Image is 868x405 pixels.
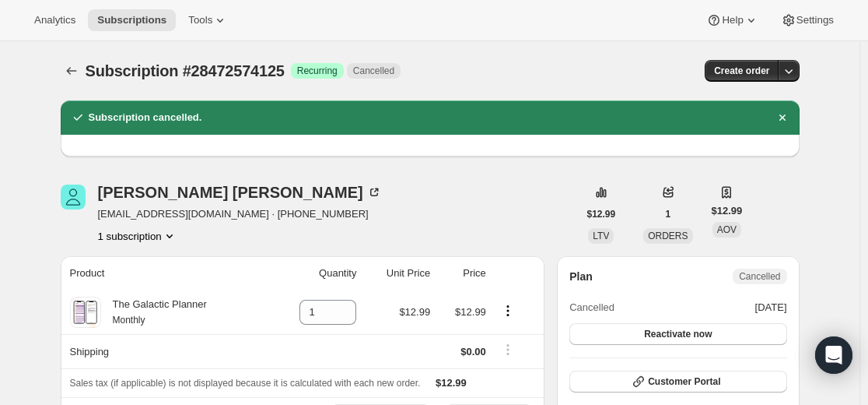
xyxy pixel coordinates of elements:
span: $12.99 [455,306,486,318]
span: $12.99 [436,377,467,389]
span: [DATE] [755,300,787,315]
button: Shipping actions [495,341,520,358]
button: Customer Portal [569,371,786,393]
span: Sales tax (if applicable) is not displayed because it is calculated with each new order. [70,378,421,389]
span: Help [722,14,743,26]
th: Price [435,256,491,291]
span: Create order [714,65,769,77]
span: Analytics [34,14,75,26]
div: The Galactic Planner [101,297,207,328]
button: Help [697,9,768,31]
button: Subscriptions [61,60,82,82]
span: Subscription #28472574125 [86,62,285,79]
span: Cancelled [569,300,614,315]
h2: Subscription cancelled. [89,110,202,125]
span: Customer Portal [648,375,720,388]
h2: Plan [569,269,593,284]
span: AOV [717,224,737,235]
th: Unit Price [361,256,435,291]
span: Reactivate now [644,328,712,340]
button: Settings [772,9,843,31]
img: product img [72,297,99,328]
button: Reactivate now [569,323,786,345]
button: Subscriptions [88,9,176,31]
div: Open Intercom Messenger [815,336,852,374]
button: $12.99 [578,203,625,225]
span: Recurring [297,65,338,77]
th: Shipping [61,334,270,368]
button: Tools [179,9,237,31]
div: [PERSON_NAME] [PERSON_NAME] [98,185,382,200]
button: Product actions [98,228,177,244]
span: Tools [188,14,212,26]
span: Connie Hollyer [61,185,86,210]
span: $12.99 [399,306,430,318]
span: 1 [666,208,671,220]
span: Subscriptions [97,14,166,26]
span: $0.00 [460,346,486,357]
button: Dismiss notification [772,107,793,129]
span: [EMAIL_ADDRESS][DOMAIN_NAME] · [PHONE_NUMBER] [98,206,382,222]
span: Settings [796,14,834,26]
button: Create order [705,60,779,82]
small: Monthly [113,315,145,326]
button: Product actions [495,302,520,319]
span: Cancelled [353,65,394,77]
span: ORDERS [648,231,688,241]
th: Quantity [270,256,362,291]
th: Product [61,256,270,291]
span: $12.99 [587,208,616,220]
span: $12.99 [712,203,743,219]
span: LTV [593,231,609,241]
span: Cancelled [739,270,780,283]
button: Analytics [25,9,85,31]
button: 1 [656,203,681,225]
